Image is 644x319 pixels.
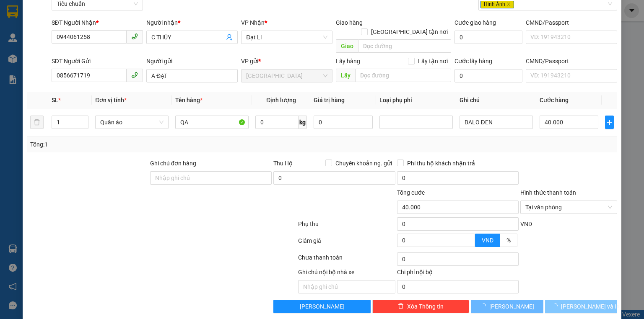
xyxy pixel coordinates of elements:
input: Cước lấy hàng [454,69,522,82]
div: Chi phí nội bộ [397,268,519,280]
span: Định lượng [266,97,296,103]
label: Ghi chú đơn hàng [150,160,196,167]
span: Tổng cước [397,189,425,196]
th: Ghi chú [456,92,536,108]
span: Thu Hộ [273,160,293,167]
button: plus [605,116,614,129]
div: CMND/Passport [526,18,617,27]
input: VD: Bàn, Ghế [175,116,249,129]
span: Giao hàng [336,19,363,26]
span: Lấy hàng [336,58,360,64]
input: Nhập ghi chú [298,280,395,293]
span: Thủ Đức [246,69,327,82]
span: Chuyển khoản ng. gửi [332,159,395,168]
button: deleteXóa Thông tin [372,300,469,313]
span: Cước hàng [540,97,569,103]
div: CMND/Passport [526,57,617,66]
span: delete [398,303,404,310]
span: user-add [226,34,233,41]
label: Cước lấy hàng [454,58,492,64]
div: Tổng: 1 [30,140,249,149]
span: [PERSON_NAME] và In [561,302,620,311]
span: kg [299,116,307,129]
span: loading [480,303,489,309]
button: [PERSON_NAME] và In [545,300,618,313]
span: [PERSON_NAME] [489,302,534,311]
input: Cước giao hàng [454,31,522,44]
span: Đơn vị tính [95,97,127,103]
span: VND [520,221,532,227]
span: Giá trị hàng [314,97,345,103]
label: Hình thức thanh toán [520,189,576,196]
span: Xóa Thông tin [407,302,444,311]
input: Ghi Chú [460,116,533,129]
span: Tên hàng [175,97,203,103]
span: VND [482,237,493,244]
button: [PERSON_NAME] [273,300,370,313]
span: VP Nhận [241,19,265,26]
span: Quần áo [100,116,164,129]
div: Ghi chú nội bộ nhà xe [298,268,395,280]
button: [PERSON_NAME] [471,300,543,313]
input: 0 [314,116,372,129]
span: loading [552,303,561,309]
span: phone [131,72,138,78]
span: % [506,237,511,244]
span: Lấy [336,69,355,82]
span: [PERSON_NAME] [300,302,345,311]
div: Người nhận [146,18,238,27]
span: Lấy tận nơi [415,57,451,66]
div: Phụ thu [297,219,396,234]
button: delete [30,116,44,129]
div: SĐT Người Gửi [52,57,143,66]
input: Dọc đường [355,69,451,82]
span: [GEOGRAPHIC_DATA] tận nơi [368,27,451,36]
span: SL [52,97,58,103]
span: Tại văn phòng [525,201,612,214]
div: SĐT Người Nhận [52,18,143,27]
span: plus [605,119,613,126]
span: phone [131,33,138,40]
input: Dọc đường [358,39,451,53]
th: Loại phụ phí [376,92,456,108]
div: Người gửi [146,57,238,66]
div: Giảm giá [297,236,396,251]
div: VP gửi [241,57,332,66]
span: close [506,2,511,6]
span: Giao [336,39,358,53]
div: Chưa thanh toán [297,253,396,268]
input: Ghi chú đơn hàng [150,171,272,185]
label: Cước giao hàng [454,19,496,26]
span: Hình Ảnh [480,1,514,8]
span: Đạt Lí [246,31,327,44]
span: Phí thu hộ khách nhận trả [404,159,478,168]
